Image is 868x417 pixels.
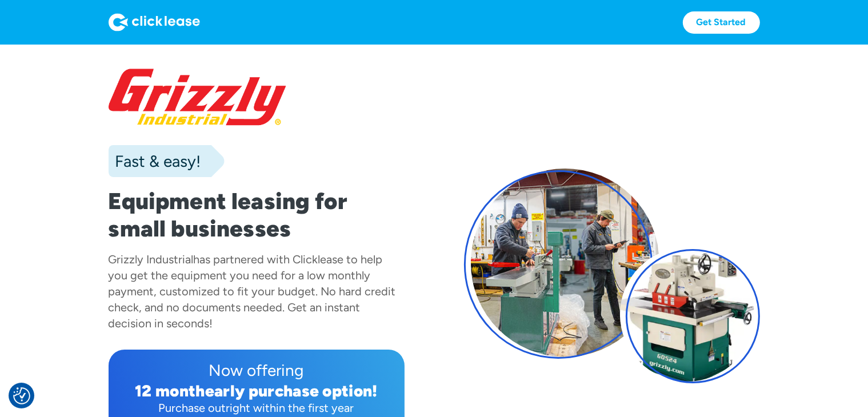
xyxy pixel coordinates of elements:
[109,252,396,330] div: has partnered with Clicklease to help you get the equipment you need for a low monthly payment, c...
[109,13,200,31] img: Logo
[13,387,30,404] button: Consent Preferences
[135,381,205,400] div: 12 month
[683,11,760,34] a: Get Started
[13,387,30,404] img: Revisit consent button
[109,187,405,242] h1: Equipment leasing for small businesses
[109,252,194,266] div: Grizzly Industrial
[205,381,378,400] div: early purchase option!
[118,400,395,416] div: Purchase outright within the first year
[109,150,201,173] div: Fast & easy!
[118,359,395,382] div: Now offering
